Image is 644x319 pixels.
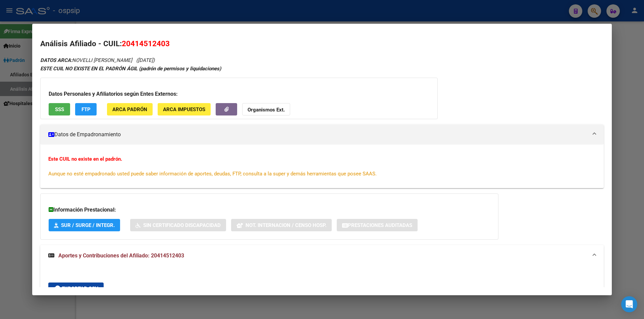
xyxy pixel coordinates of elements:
h3: Información Prestacional: [49,206,490,214]
button: ARCA Padrón [107,103,153,115]
span: SUR / SURGE / INTEGR. [61,222,115,228]
span: SSS [55,106,64,112]
span: ARCA Impuestos [163,106,205,112]
span: Sin Certificado Discapacidad [143,222,221,228]
h3: Datos Personales y Afiliatorios según Entes Externos: [49,90,429,98]
button: Not. Internacion / Censo Hosp. [231,219,332,231]
span: FTP [82,106,91,112]
span: 20414512403 [122,39,170,48]
strong: Este CUIL no existe en el padrón. [48,156,122,162]
button: Sin Certificado Discapacidad [130,219,226,231]
mat-expansion-panel-header: Datos de Empadronamiento [40,125,604,145]
span: NOVELLI [PERSON_NAME] [40,57,132,63]
span: Not. Internacion / Censo Hosp. [246,222,326,228]
mat-expansion-panel-header: Aportes y Contribuciones del Afiliado: 20414512403 [40,245,604,266]
div: Datos de Empadronamiento [40,145,604,188]
mat-icon: cloud_download [54,284,62,292]
button: Organismos Ext. [242,103,290,115]
span: Exportar CSV [54,286,98,292]
div: Open Intercom Messenger [621,296,637,312]
strong: Organismos Ext. [248,107,285,113]
strong: ESTE CUIL NO EXISTE EN EL PADRÓN ÁGIL (padrón de permisos y liquidaciones) [40,66,221,72]
span: Aunque no esté empadronado usted puede saber información de aportes, deudas, FTP, consulta a la s... [48,171,377,177]
button: SSS [49,103,70,115]
button: Exportar CSV [48,283,104,295]
button: ARCA Impuestos [158,103,211,115]
span: Prestaciones Auditadas [348,222,412,228]
button: FTP [75,103,97,115]
span: ([DATE]) [136,57,155,63]
mat-panel-title: Datos de Empadronamiento [48,131,588,139]
span: Aportes y Contribuciones del Afiliado: 20414512403 [58,252,184,259]
strong: DATOS ARCA: [40,57,72,63]
button: SUR / SURGE / INTEGR. [49,219,120,231]
span: ARCA Padrón [112,106,147,112]
h2: Análisis Afiliado - CUIL: [40,38,604,50]
button: Prestaciones Auditadas [337,219,418,231]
